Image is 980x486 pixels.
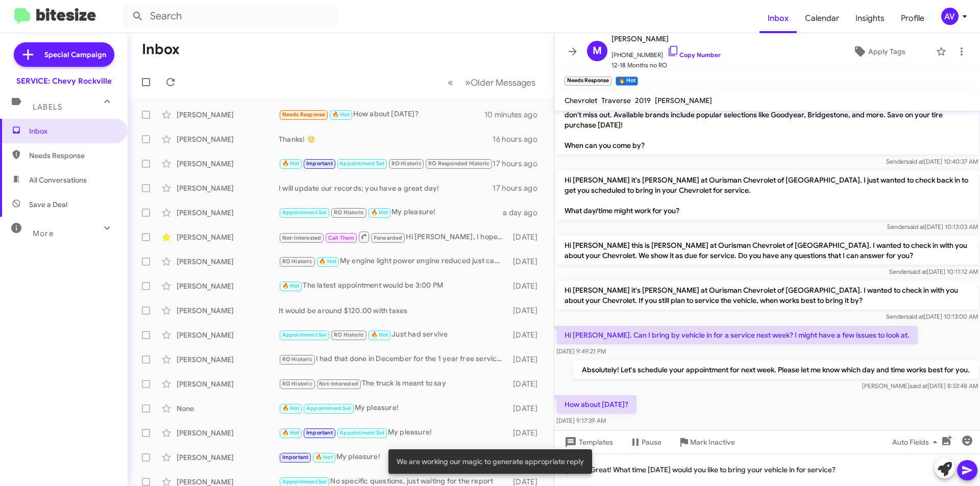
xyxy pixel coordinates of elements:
[556,395,636,414] p: How about [DATE]?
[886,313,978,320] span: Sender [DATE] 10:13:00 AM
[391,160,422,167] span: RO Historic
[282,258,312,265] span: RO Historic
[667,51,721,59] a: Copy Number
[33,103,62,112] span: Labels
[177,183,279,193] div: [PERSON_NAME]
[371,209,388,216] span: 🔥 Hot
[508,281,546,291] div: [DATE]
[493,183,546,193] div: 17 hours ago
[484,110,546,120] div: 10 minutes ago
[797,4,847,33] span: Calendar
[508,379,546,389] div: [DATE]
[862,382,978,390] span: [PERSON_NAME] [DATE] 8:33:48 AM
[279,427,508,439] div: My pleasure!
[282,111,326,118] span: Needs Response
[29,175,87,185] span: All Conversations
[177,330,279,340] div: [PERSON_NAME]
[332,111,350,118] span: 🔥 Hot
[759,4,797,33] a: Inbox
[907,223,925,231] span: said at
[459,72,542,93] button: Next
[282,331,327,338] span: Appointment Set
[556,171,978,220] p: Hi [PERSON_NAME] it's [PERSON_NAME] at Ourisman Chevrolet of [GEOGRAPHIC_DATA]. I just wanted to ...
[279,280,508,292] div: The latest appointment would be 3:00 PM
[906,313,924,320] span: said at
[465,76,471,89] span: »
[933,8,969,25] button: AV
[339,160,384,167] span: Appointment Set
[315,454,333,461] span: 🔥 Hot
[177,281,279,291] div: [PERSON_NAME]
[282,356,312,363] span: RO Historic
[334,209,364,216] span: RO Historic
[556,417,606,424] span: [DATE] 9:17:39 AM
[334,331,364,338] span: RO Historic
[556,236,978,265] p: Hi [PERSON_NAME] this is [PERSON_NAME] at Ourisman Chevrolet of [GEOGRAPHIC_DATA]. I wanted to ch...
[893,4,933,33] span: Profile
[177,305,279,316] div: [PERSON_NAME]
[279,329,508,341] div: Just had servive
[508,257,546,267] div: [DATE]
[142,41,180,58] h1: Inbox
[279,207,503,218] div: My pleasure!
[282,160,300,167] span: 🔥 Hot
[29,150,116,161] span: Needs Response
[279,378,508,390] div: The truck is meant to say
[847,4,893,33] a: Insights
[282,429,300,436] span: 🔥 Hot
[601,96,631,105] span: Traverse
[279,109,484,120] div: How about [DATE]?
[282,380,312,387] span: RO Historic
[306,405,351,412] span: Appointment Set
[889,268,978,275] span: Sender [DATE] 10:11:12 AM
[556,347,606,355] span: [DATE] 9:49:21 PM
[279,134,493,144] div: Thanks! 🙂
[884,433,949,451] button: Auto Fields
[177,403,279,414] div: None
[556,326,918,344] p: Hi [PERSON_NAME]. Can I bring by vehicle in for a service next week? I might have a few issues to...
[177,354,279,365] div: [PERSON_NAME]
[279,451,508,463] div: My pleasure!
[29,199,67,210] span: Save a Deal
[554,433,621,451] button: Templates
[339,429,384,436] span: Appointment Set
[177,452,279,463] div: [PERSON_NAME]
[906,158,924,165] span: said at
[279,402,508,414] div: My pleasure!
[556,281,978,310] p: Hi [PERSON_NAME] it's [PERSON_NAME] at Ourisman Chevrolet of [GEOGRAPHIC_DATA]. I wanted to check...
[33,229,54,238] span: More
[279,183,493,193] div: I will update our records; you have a great day!
[886,158,978,165] span: Sender [DATE] 10:40:37 AM
[611,33,721,45] span: [PERSON_NAME]
[826,42,931,61] button: Apply Tags
[887,223,978,231] span: Sender [DATE] 10:13:03 AM
[279,305,508,316] div: It would be around $120.00 with taxes
[508,330,546,340] div: [DATE]
[16,76,112,86] div: SERVICE: Chevy Rockville
[655,96,712,105] span: [PERSON_NAME]
[508,354,546,365] div: [DATE]
[868,42,905,61] span: Apply Tags
[508,232,546,242] div: [DATE]
[909,268,927,275] span: said at
[611,45,721,60] span: [PHONE_NUMBER]
[29,126,116,136] span: Inbox
[621,433,670,451] button: Pause
[177,379,279,389] div: [PERSON_NAME]
[306,160,333,167] span: Important
[448,76,453,89] span: «
[14,42,114,67] a: Special Campaign
[177,110,279,120] div: [PERSON_NAME]
[319,258,336,265] span: 🔥 Hot
[397,456,584,467] span: We are working our magic to generate appropriate reply
[282,209,327,216] span: Appointment Set
[562,433,613,451] span: Templates
[279,158,493,169] div: I will forward your information to one the advisors so they can go ahead and see if we have tires...
[442,72,459,93] button: Previous
[279,231,508,243] div: Hi [PERSON_NAME], I hope you're well. Could you please respond to my last text? Thank you!
[565,76,611,86] small: Needs Response
[670,433,743,451] button: Mark Inactive
[177,428,279,438] div: [PERSON_NAME]
[428,160,489,167] span: RO Responded Historic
